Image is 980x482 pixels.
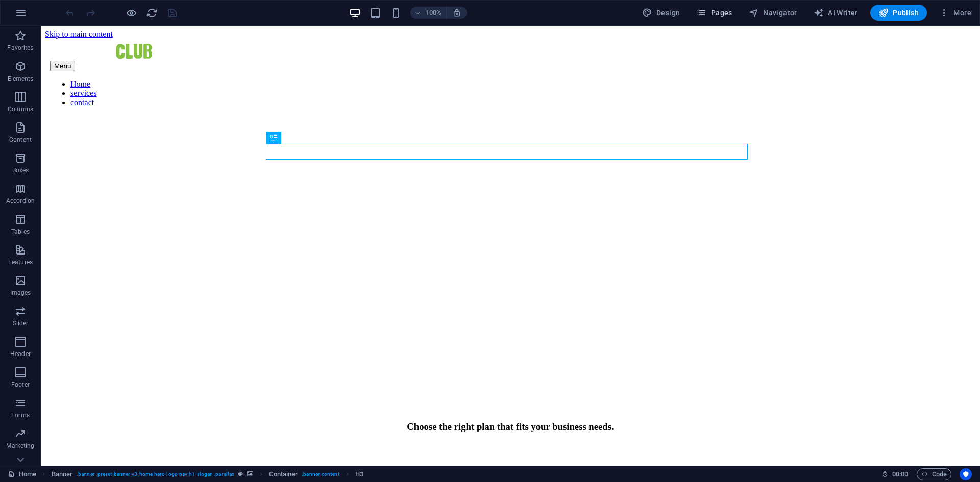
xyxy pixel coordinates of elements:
p: Accordion [6,197,35,205]
p: Favorites [7,44,33,52]
p: Tables [11,227,30,236]
span: : [899,470,901,478]
p: Header [10,350,31,358]
span: Click to select. Double-click to edit [269,468,298,480]
i: This element contains a background [247,471,253,477]
a: Click to cancel selection. Double-click to open Pages [8,468,36,480]
button: Navigator [745,5,801,21]
button: Code [917,468,951,480]
i: On resize automatically adjust zoom level to fit chosen device. [452,8,461,17]
span: More [939,8,971,18]
span: Code [921,468,947,480]
span: Pages [696,8,732,18]
button: Pages [692,5,736,21]
i: This element is a customizable preset [238,471,243,477]
span: Navigator [749,8,797,18]
button: Publish [870,5,927,21]
nav: breadcrumb [52,468,363,480]
span: 00 00 [892,468,908,480]
span: . banner-content [302,468,339,480]
p: Forms [11,411,30,419]
button: Design [638,5,684,21]
button: reload [145,7,158,19]
p: Marketing [6,442,34,450]
span: Click to select. Double-click to edit [52,468,73,480]
span: Click to select. Double-click to edit [355,468,363,480]
p: Features [8,258,33,266]
div: Design (Ctrl+Alt+Y) [638,5,684,21]
span: Publish [878,8,919,18]
button: AI Writer [810,5,862,21]
p: Footer [11,380,30,389]
span: . banner .preset-banner-v3-home-hero-logo-nav-h1-slogan .parallax [77,468,234,480]
p: Columns [8,105,33,113]
h6: 100% [426,7,442,19]
button: Click here to leave preview mode and continue editing [125,7,137,19]
a: Skip to main content [4,4,72,13]
p: Images [10,289,31,297]
button: 100% [410,7,447,19]
i: Reload page [146,7,158,19]
button: Usercentrics [960,468,972,480]
span: Design [642,8,680,18]
p: Slider [13,319,29,327]
p: Elements [8,74,34,83]
span: AI Writer [814,8,858,18]
h6: Session time [881,468,909,480]
button: More [935,5,975,21]
p: Content [9,136,32,144]
p: Boxes [12,166,29,174]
